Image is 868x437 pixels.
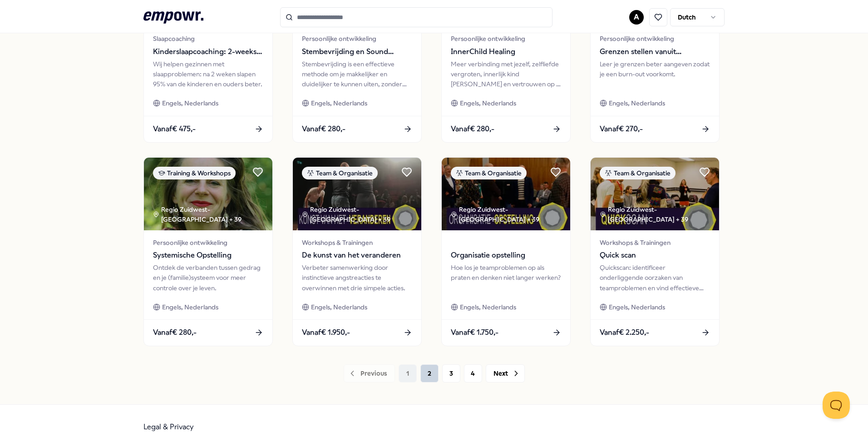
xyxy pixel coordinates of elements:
div: Regio Zuidwest-[GEOGRAPHIC_DATA] + 39 [600,204,719,225]
span: Engels, Nederlands [311,98,367,108]
span: Vanaf € 270,- [600,123,643,135]
span: Engels, Nederlands [162,302,218,312]
img: package image [442,158,570,230]
span: Organisatie opstelling [451,249,561,261]
button: 2 [420,364,439,382]
img: package image [591,158,719,230]
a: package imageTraining & WorkshopsRegio Zuidwest-[GEOGRAPHIC_DATA] + 39Persoonlijke ontwikkelingSy... [143,157,273,346]
div: Regio Zuidwest-[GEOGRAPHIC_DATA] + 39 [451,204,570,225]
div: Hoe los je teamproblemen op als praten en denken niet langer werken? [451,263,561,293]
span: Quick scan [600,249,710,261]
input: Search for products, categories or subcategories [280,7,552,27]
button: 4 [464,364,482,382]
span: Persoonlijke ontwikkeling [302,34,412,44]
span: InnerChild Healing [451,46,561,58]
a: package imageTeam & OrganisatieRegio Zuidwest-[GEOGRAPHIC_DATA] + 39Workshops & TrainingenQuick s... [590,157,720,346]
div: Team & Organisatie [600,167,676,179]
span: Workshops & Trainingen [302,238,412,248]
div: Stembevrijding is een effectieve methode om je makkelijker en duidelijker te kunnen uiten, zonder... [302,59,412,89]
span: Kinderslaapcoaching: 2-weekse slaapcoach trajecten [153,46,263,58]
span: Vanaf € 475,- [153,123,196,135]
span: Engels, Nederlands [609,302,665,312]
span: Engels, Nederlands [311,302,367,312]
div: Regio Zuidwest-[GEOGRAPHIC_DATA] + 39 [302,204,421,225]
div: Regio Zuidwest-[GEOGRAPHIC_DATA] + 39 [153,204,272,225]
a: Legal & Privacy [143,422,194,431]
span: Persoonlijke ontwikkeling [600,34,710,44]
div: Team & Organisatie [451,167,527,179]
span: Vanaf € 2.250,- [600,327,649,338]
img: package image [144,158,272,230]
span: Slaapcoaching [153,34,263,44]
div: Leer je grenzen beter aangeven zodat je een burn-out voorkomt. [600,59,710,89]
div: Team & Organisatie [302,167,378,179]
a: package imageTeam & OrganisatieRegio Zuidwest-[GEOGRAPHIC_DATA] + 39Workshops & TrainingenDe kuns... [292,157,422,346]
div: Quickscan: identificeer onderliggende oorzaken van teamproblemen en vind effectieve oplossingen v... [600,263,710,293]
span: Vanaf € 1.750,- [451,327,498,338]
div: Ontdek de verbanden tussen gedrag en je (familie)systeem voor meer controle over je leven. [153,263,263,293]
span: De kunst van het veranderen [302,249,412,261]
span: Persoonlijke ontwikkeling [451,34,561,44]
span: Engels, Nederlands [460,302,516,312]
span: Vanaf € 280,- [451,123,494,135]
span: Engels, Nederlands [609,98,665,108]
button: 3 [442,364,460,382]
span: Persoonlijke ontwikkeling [153,238,263,248]
iframe: Help Scout Beacon - Open [823,392,850,419]
span: Engels, Nederlands [162,98,218,108]
span: Engels, Nederlands [460,98,516,108]
span: Workshops & Trainingen [600,238,710,248]
img: package image [293,158,421,230]
span: Systemische Opstelling [153,249,263,261]
a: package imageTeam & OrganisatieRegio Zuidwest-[GEOGRAPHIC_DATA] + 39Organisatie opstellingHoe los... [441,157,571,346]
div: Meer verbinding met jezelf, zelfliefde vergroten, innerlijk kind [PERSON_NAME] en vertrouwen op j... [451,59,561,89]
div: Training & Workshops [153,167,236,179]
span: Grenzen stellen vanuit verbinding [600,46,710,58]
button: A [629,10,644,25]
span: Vanaf € 1.950,- [302,327,350,338]
div: Wij helpen gezinnen met slaapproblemen: na 2 weken slapen 95% van de kinderen en ouders beter. [153,59,263,89]
span: Vanaf € 280,- [302,123,345,135]
div: Verbeter samenwerking door instinctieve angstreacties te overwinnen met drie simpele acties. [302,263,412,293]
button: Next [486,364,525,382]
span: Stembevrijding en Sound Healing [302,46,412,58]
span: Vanaf € 280,- [153,327,197,338]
